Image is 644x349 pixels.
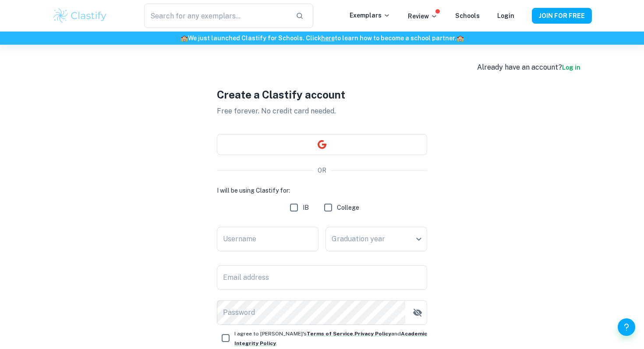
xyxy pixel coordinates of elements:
[350,11,390,20] p: Exemplars
[321,35,335,42] a: here
[234,331,427,346] span: I agree to [PERSON_NAME]'s , and .
[52,7,108,25] img: Clastify logo
[562,64,580,71] a: Log in
[180,35,188,42] span: 🏫
[303,203,309,212] span: IB
[408,11,438,21] p: Review
[456,35,464,42] span: 🏫
[318,166,326,175] p: OR
[532,8,592,24] button: JOIN FOR FREE
[455,12,480,19] a: Schools
[307,331,353,337] a: Terms of Service
[217,106,427,116] p: Free forever. No credit card needed.
[2,33,642,43] h6: We just launched Clastify for Schools. Click to learn how to become a school partner.
[217,87,427,102] h1: Create a Clastify account
[354,331,391,337] a: Privacy Policy
[618,318,635,336] button: Help and Feedback
[217,186,427,195] h6: I will be using Clastify for:
[497,12,514,19] a: Login
[477,62,580,73] div: Already have an account?
[144,4,289,28] input: Search for any exemplars...
[337,203,359,212] span: College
